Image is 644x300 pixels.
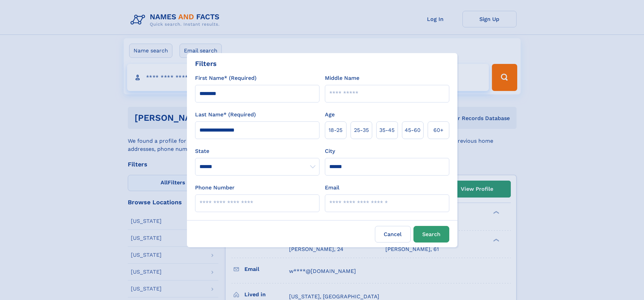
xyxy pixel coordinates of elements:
[413,226,449,243] button: Search
[325,111,335,119] label: Age
[195,147,319,155] label: State
[195,74,257,82] label: First Name* (Required)
[379,126,395,134] span: 35‑45
[354,126,369,134] span: 25‑35
[195,111,256,119] label: Last Name* (Required)
[325,147,335,155] label: City
[329,126,342,134] span: 18‑25
[405,126,421,134] span: 45‑60
[375,226,411,243] label: Cancel
[195,59,217,69] div: Filters
[195,184,235,192] label: Phone Number
[433,126,444,134] span: 60+
[325,184,339,192] label: Email
[325,74,359,82] label: Middle Name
